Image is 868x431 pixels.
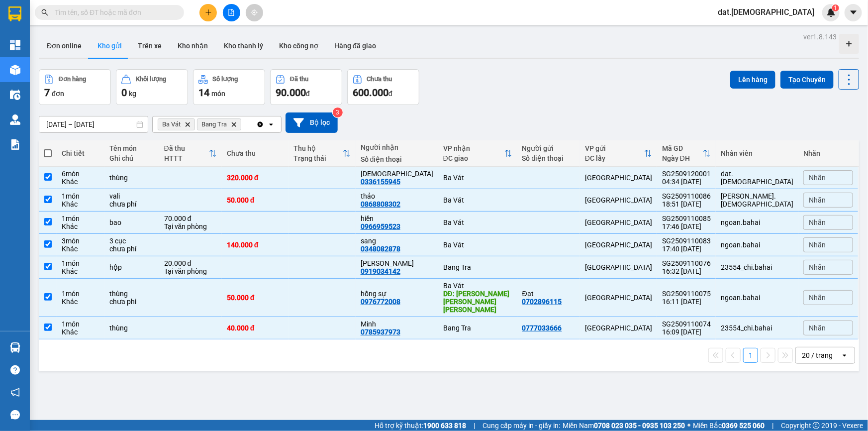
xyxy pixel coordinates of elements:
span: plus [205,9,212,16]
span: Nhãn [809,294,826,302]
div: hiền [361,215,433,222]
strong: 0369 525 060 [722,422,765,430]
div: ngoan.bahai [721,294,793,302]
div: bao [109,218,154,226]
span: 0 [121,87,127,99]
div: hộp [109,263,154,271]
div: Minh [361,320,433,328]
div: SG2509110086 [662,192,711,200]
div: chưa phi [109,298,154,306]
div: ngoan.bahai [721,241,793,249]
svg: open [841,351,849,359]
div: 20 / trang [802,350,833,360]
span: đơn [52,90,64,98]
div: 3 món [62,237,99,245]
div: Tên hàng: thùng ( : 6 ) [8,72,226,85]
div: Tại văn phòng [164,222,217,230]
div: vann.bahai [721,192,793,208]
div: 0702896115 [522,298,562,306]
div: thùng [109,324,154,332]
div: 0976772008 [361,298,400,306]
div: [GEOGRAPHIC_DATA] [585,218,652,226]
div: SG2509110075 [662,290,711,298]
div: 1 món [62,215,99,222]
div: Đơn hàng [59,76,86,83]
img: solution-icon [10,139,20,150]
span: đ [388,90,392,98]
button: Tạo Chuyến [780,71,834,89]
div: 140.000 đ [227,241,284,249]
div: 0336155945 [361,178,400,186]
div: SG2509120001 [662,170,711,178]
span: 600.000 [353,87,388,99]
span: CC : [115,55,129,65]
input: Tìm tên, số ĐT hoặc mã đơn [55,7,172,18]
div: 1 món [62,290,99,298]
div: Thu hộ [293,144,342,152]
div: Chưa thu [367,76,392,83]
div: 17:46 [DATE] [662,222,711,230]
div: chưa phí [109,245,154,253]
div: Khác [62,222,99,230]
span: kg [129,90,136,98]
input: Selected Ba Vát, Bang Tra. [243,119,244,129]
div: vali [109,192,154,200]
span: ⚪️ [687,424,690,428]
div: SG2509110074 [662,320,711,328]
button: Kho công nợ [271,34,326,58]
div: chưa phí [109,200,154,208]
svg: Delete [231,121,237,127]
button: file-add [223,4,240,21]
div: SG2509110076 [662,259,711,267]
img: icon-new-feature [827,8,836,17]
sup: 1 [832,4,839,11]
div: [GEOGRAPHIC_DATA] [585,324,652,332]
span: Nhãn [809,324,826,332]
div: Ba Vát [443,196,512,204]
span: | [772,420,773,431]
button: Kho gửi [90,34,130,58]
button: Kho nhận [170,34,216,58]
img: warehouse-icon [10,90,20,100]
div: Số điện thoại [361,155,433,163]
div: [GEOGRAPHIC_DATA] [585,294,652,302]
span: Ba Vát, close by backspace [158,118,195,130]
img: warehouse-icon [10,342,20,353]
th: Toggle SortBy [580,140,657,167]
span: Nhãn [809,263,826,271]
div: 70.000 đ [164,215,217,222]
div: DĐ: trường lê anh xuân [443,290,512,314]
img: logo-vxr [8,6,21,21]
div: Tại văn phòng [164,267,217,275]
button: plus [199,4,217,21]
div: Người nhận [361,143,433,151]
div: [GEOGRAPHIC_DATA] [585,174,652,182]
div: thùng [109,174,154,182]
span: Nhãn [809,196,826,204]
th: Toggle SortBy [289,140,355,167]
button: Hàng đã giao [326,34,384,58]
div: 1 món [62,320,99,328]
div: Tên món [109,144,154,152]
span: Nhãn [809,218,826,226]
div: Trạng thái [293,154,342,162]
div: Đạt [522,290,575,298]
span: 7 [44,87,50,99]
div: Ba Vát [116,8,226,20]
div: Ghi chú [109,154,154,162]
sup: 3 [333,108,343,117]
th: Toggle SortBy [159,140,222,167]
span: Cung cấp máy in - giấy in: [482,420,560,431]
div: VP gửi [585,144,644,152]
div: 18:51 [DATE] [662,200,711,208]
div: dat.bahai [721,170,793,186]
div: Nhãn [803,149,853,157]
button: Khối lượng0kg [116,69,188,105]
div: 23554_chi.bahai [721,324,793,332]
div: 17:40 [DATE] [662,245,711,253]
span: caret-down [849,8,858,17]
span: file-add [228,9,235,16]
div: Số điện thoại [522,154,575,162]
div: 0868808302 [361,200,400,208]
span: Ba Vát [162,120,181,128]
